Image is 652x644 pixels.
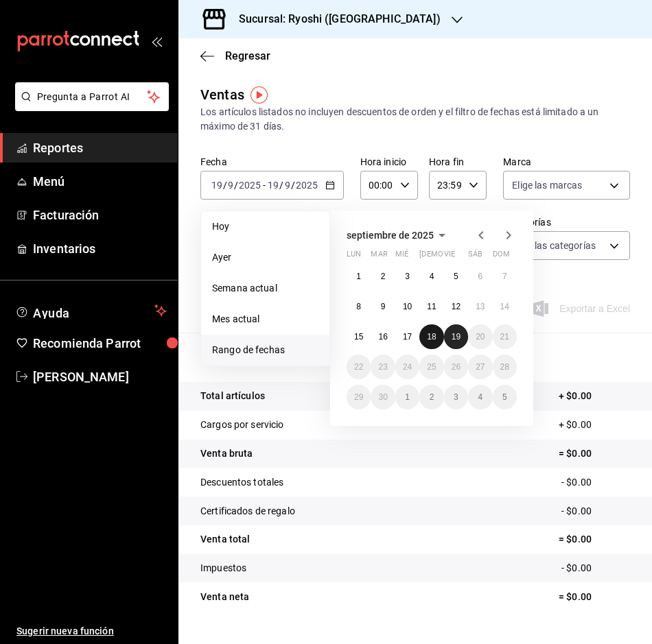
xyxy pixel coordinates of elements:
button: 28 de septiembre de 2025 [493,355,517,379]
abbr: 19 de septiembre de 2025 [452,332,461,342]
abbr: 18 de septiembre de 2025 [427,332,436,342]
button: 23 de septiembre de 2025 [371,355,395,379]
abbr: 4 de septiembre de 2025 [430,272,434,281]
p: Certificados de regalo [200,504,295,518]
span: [PERSON_NAME] [33,368,167,386]
input: ---- [238,180,261,191]
p: + $0.00 [559,389,630,403]
p: = $0.00 [559,446,630,461]
div: Los artículos listados no incluyen descuentos de orden y el filtro de fechas está limitado a un m... [200,105,630,134]
abbr: 14 de septiembre de 2025 [500,302,509,311]
button: 6 de septiembre de 2025 [468,264,492,289]
img: Tooltip marker [251,86,268,104]
span: Recomienda Parrot [33,334,167,353]
button: 4 de octubre de 2025 [468,385,492,409]
p: = $0.00 [559,590,630,604]
span: / [223,180,227,191]
abbr: 21 de septiembre de 2025 [500,332,509,342]
button: 17 de septiembre de 2025 [395,324,419,349]
span: Menú [33,172,167,191]
button: 3 de septiembre de 2025 [395,264,419,289]
abbr: 12 de septiembre de 2025 [452,302,461,311]
button: 1 de septiembre de 2025 [347,264,371,289]
span: Elige las marcas [512,178,582,192]
p: Descuentos totales [200,475,283,490]
button: 29 de septiembre de 2025 [347,385,371,409]
button: open_drawer_menu [151,36,162,47]
span: Mes actual [212,312,318,326]
button: 8 de septiembre de 2025 [347,294,371,319]
button: 1 de octubre de 2025 [395,385,419,409]
input: -- [267,180,279,191]
abbr: 4 de octubre de 2025 [478,392,482,402]
button: 24 de septiembre de 2025 [395,355,419,379]
button: 3 de octubre de 2025 [444,385,468,409]
span: Pregunta a Parrot AI [37,90,148,104]
button: Pregunta a Parrot AI [15,82,169,111]
abbr: viernes [444,250,455,264]
label: Fecha [200,157,344,167]
span: Ayuda [33,302,149,319]
button: 11 de septiembre de 2025 [419,294,443,319]
button: septiembre de 2025 [347,227,450,243]
a: Pregunta a Parrot AI [10,99,169,114]
button: Regresar [200,49,270,62]
button: 21 de septiembre de 2025 [493,324,517,349]
abbr: 25 de septiembre de 2025 [427,362,436,372]
input: ---- [295,180,318,191]
abbr: 28 de septiembre de 2025 [500,362,509,372]
button: 20 de septiembre de 2025 [468,324,492,349]
abbr: 2 de septiembre de 2025 [381,272,386,281]
abbr: sábado [468,250,482,264]
abbr: 11 de septiembre de 2025 [427,302,436,311]
abbr: jueves [419,250,500,264]
label: Hora fin [429,157,487,167]
button: 10 de septiembre de 2025 [395,294,419,319]
p: = $0.00 [559,532,630,547]
button: 2 de octubre de 2025 [419,385,443,409]
abbr: 6 de septiembre de 2025 [478,272,482,281]
button: 15 de septiembre de 2025 [347,324,371,349]
abbr: 8 de septiembre de 2025 [356,302,361,311]
button: 4 de septiembre de 2025 [419,264,443,289]
p: Impuestos [200,561,246,575]
abbr: 23 de septiembre de 2025 [378,362,387,372]
button: 16 de septiembre de 2025 [371,324,395,349]
abbr: lunes [347,250,361,264]
button: 12 de septiembre de 2025 [444,294,468,319]
input: -- [211,180,223,191]
p: + $0.00 [559,418,630,432]
span: septiembre de 2025 [347,230,434,241]
span: Facturación [33,206,167,224]
abbr: 10 de septiembre de 2025 [403,302,412,311]
abbr: martes [371,250,387,264]
span: Sugerir nueva función [16,624,167,639]
p: - $0.00 [561,561,630,575]
button: 18 de septiembre de 2025 [419,324,443,349]
abbr: 17 de septiembre de 2025 [403,332,412,342]
p: Venta total [200,532,250,547]
p: - $0.00 [561,504,630,518]
span: Reportes [33,139,167,157]
button: 22 de septiembre de 2025 [347,355,371,379]
p: Cargos por servicio [200,418,284,432]
abbr: 22 de septiembre de 2025 [354,362,363,372]
input: -- [284,180,291,191]
button: 5 de octubre de 2025 [493,385,517,409]
span: Hoy [212,219,318,234]
button: 27 de septiembre de 2025 [468,355,492,379]
abbr: 30 de septiembre de 2025 [378,392,387,402]
abbr: 7 de septiembre de 2025 [502,272,507,281]
button: 5 de septiembre de 2025 [444,264,468,289]
span: / [234,180,238,191]
span: / [279,180,283,191]
button: 25 de septiembre de 2025 [419,355,443,379]
span: - [263,180,266,191]
abbr: 9 de septiembre de 2025 [381,302,386,311]
div: Ventas [200,84,244,105]
button: 14 de septiembre de 2025 [493,294,517,319]
abbr: 1 de septiembre de 2025 [356,272,361,281]
button: 9 de septiembre de 2025 [371,294,395,319]
abbr: 27 de septiembre de 2025 [476,362,485,372]
span: Regresar [225,49,270,62]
